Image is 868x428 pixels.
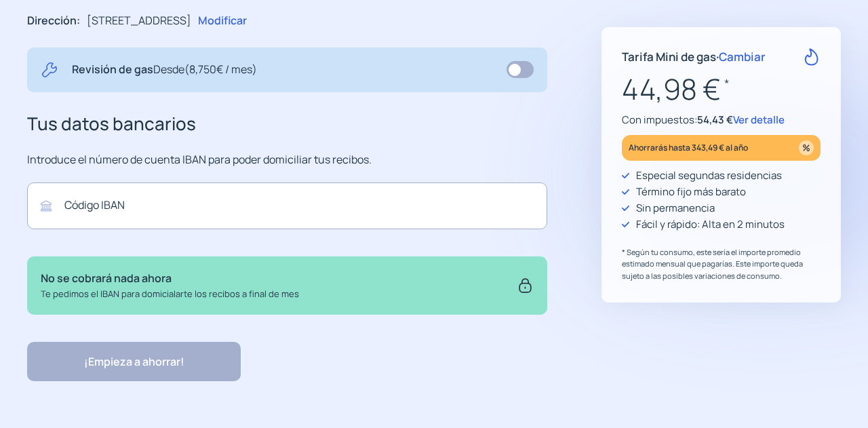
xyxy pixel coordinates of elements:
p: No se cobrará nada ahora [41,270,299,288]
img: rate-G.svg [803,48,821,66]
span: 54,43 € [697,113,733,127]
img: tool.svg [41,61,58,79]
p: 44,98 € [622,66,821,112]
p: Dirección: [27,12,80,30]
p: Tarifa Mini de gas · [622,47,766,66]
img: percentage_icon.svg [799,140,814,155]
span: Cambiar [719,49,766,64]
span: Desde (8,750€ / mes) [153,62,257,77]
p: Fácil y rápido: Alta en 2 minutos [636,216,785,233]
h3: Tus datos bancarios [27,110,547,138]
p: Sin permanencia [636,200,715,216]
p: Especial segundas residencias [636,168,782,184]
p: [STREET_ADDRESS] [87,12,191,30]
p: Término fijo más barato [636,184,746,200]
p: Ahorrarás hasta 343,49 € al año [629,140,748,155]
p: Con impuestos: [622,112,821,128]
p: Introduce el número de cuenta IBAN para poder domiciliar tus recibos. [27,151,547,169]
img: secure.svg [517,270,534,301]
p: Revisión de gas [72,61,257,79]
span: Ver detalle [733,113,785,127]
p: Modificar [198,12,247,30]
p: * Según tu consumo, este sería el importe promedio estimado mensual que pagarías. Este importe qu... [622,246,821,282]
p: Te pedimos el IBAN para domicialarte los recibos a final de mes [41,287,299,301]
